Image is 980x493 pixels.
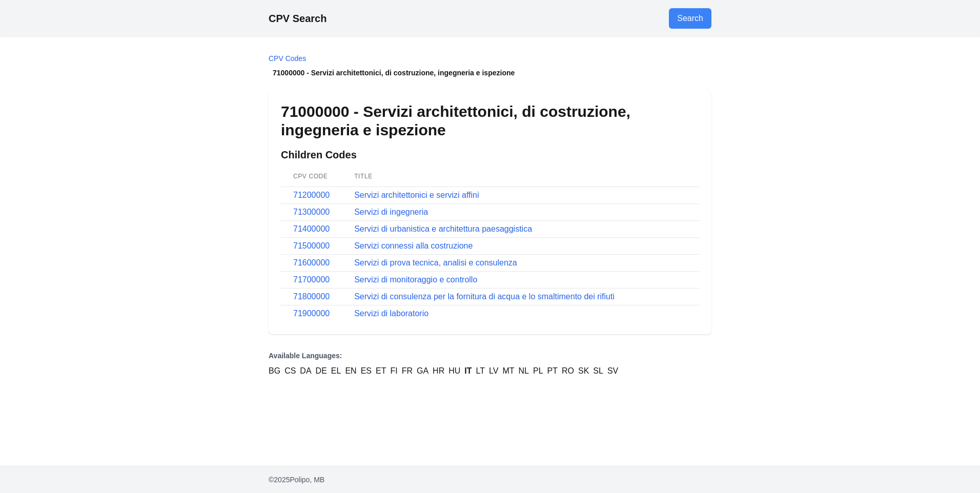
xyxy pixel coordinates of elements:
[345,365,356,377] a: EN
[269,53,711,78] nav: Breadcrumb
[269,475,711,485] p: © 2025 Polipo, MB
[269,351,711,361] p: Available Languages:
[269,351,711,377] nav: Language Versions
[417,365,428,377] a: GA
[354,241,473,250] a: Servizi connessi alla costruzione
[293,191,330,199] a: 71200000
[361,365,372,377] a: ES
[342,166,699,187] th: Title
[293,208,330,216] a: 71300000
[464,365,472,377] a: IT
[293,241,330,250] a: 71500000
[502,365,514,377] a: MT
[593,365,603,377] a: SL
[562,365,574,377] a: RO
[354,309,428,318] a: Servizi di laboratorio
[293,275,330,284] a: 71700000
[293,224,330,233] a: 71400000
[316,365,327,377] a: DE
[448,365,460,377] a: HU
[354,275,477,284] a: Servizi di monitoraggio e controllo
[281,166,342,187] th: CPV Code
[433,365,444,377] a: HR
[489,365,498,377] a: LV
[354,208,428,216] a: Servizi di ingegneria
[281,148,699,162] h2: Children Codes
[293,292,330,301] a: 71800000
[281,102,699,139] h1: 71000000 - Servizi architettonici, di costruzione, ingegneria e ispezione
[533,365,543,377] a: PL
[607,365,618,377] a: SV
[547,365,558,377] a: PT
[669,8,711,29] a: Go to search
[269,68,711,78] li: 71000000 - Servizi architettonici, di costruzione, ingegneria e ispezione
[354,292,615,301] a: Servizi di consulenza per la fornitura di acqua e lo smaltimento dei rifiuti
[376,365,386,377] a: ET
[269,13,326,24] a: CPV Search
[354,224,532,233] a: Servizi di urbanistica e architettura paesaggistica
[476,365,485,377] a: LT
[284,365,296,377] a: CS
[269,54,306,63] a: CPV Codes
[331,365,341,377] a: EL
[402,365,413,377] a: FR
[578,365,589,377] a: SK
[269,365,280,377] a: BG
[354,191,479,199] a: Servizi architettonici e servizi affini
[293,258,330,267] a: 71600000
[390,365,397,377] a: FI
[300,365,311,377] a: DA
[293,309,330,318] a: 71900000
[519,365,529,377] a: NL
[354,258,517,267] a: Servizi di prova tecnica, analisi e consulenza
